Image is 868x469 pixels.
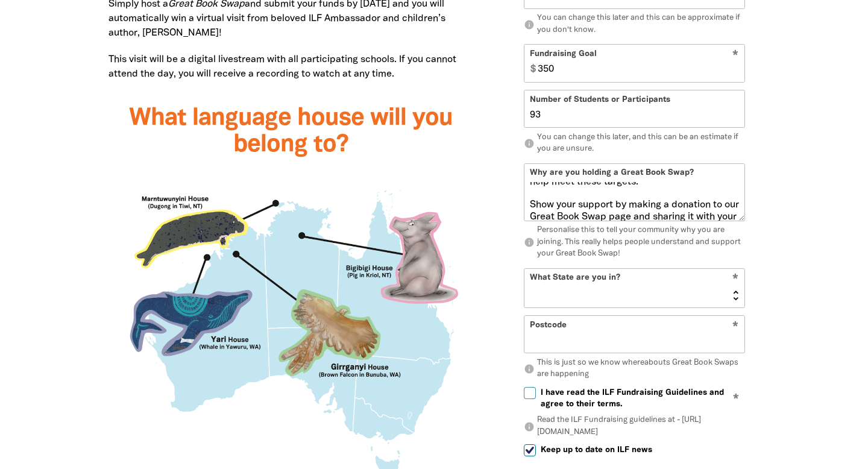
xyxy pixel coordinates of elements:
i: info [524,421,535,432]
input: eg. 350 [533,45,744,82]
input: eg. 100 [524,91,744,128]
textarea: We're holding a Great Book Swap to support the Indigenous Literacy Foundation (ILF) to provide bo... [524,182,744,221]
p: This is just so we know whereabouts Great Book Swaps are happening [524,357,745,381]
span: I have read the ILF Fundraising Guidelines and agree to their terms. [541,387,745,410]
i: info [524,19,535,30]
p: You can change this later, and this can be an estimate if you are unsure. [524,132,745,156]
input: Keep up to date on ILF news [524,444,536,456]
input: I have read the ILF Fundraising Guidelines and agree to their terms. [524,387,536,399]
i: info [524,364,535,375]
i: Required [733,394,739,405]
span: What language house will you belong to? [129,107,453,156]
p: You can change this later and this can be approximate if you don't know. [524,13,745,37]
i: info [524,139,535,150]
p: This visit will be a digital livestream with all participating schools. If you cannot attend the ... [108,52,473,81]
span: Keep up to date on ILF news [541,444,652,456]
p: Read the ILF Fundraising guidelines at - [URL][DOMAIN_NAME] [524,415,745,439]
i: info [524,238,535,248]
span: $ [524,45,536,82]
p: Personalise this to tell your community why you are joining. This really helps people understand ... [524,225,745,260]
